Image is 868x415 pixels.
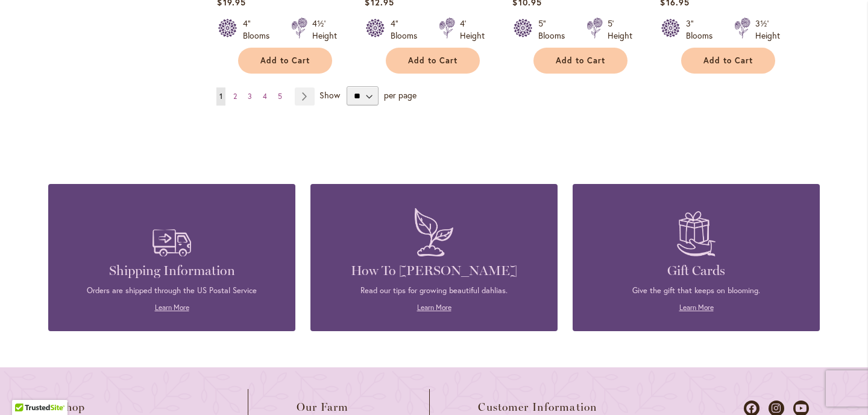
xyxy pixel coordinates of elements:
p: Give the gift that keeps on blooming. [591,285,802,296]
p: Read our tips for growing beautiful dahlias. [329,285,539,296]
a: 5 [275,87,285,106]
div: 4" Blooms [243,17,277,42]
a: 4 [260,87,270,106]
div: 4" Blooms [391,17,424,42]
span: Our Farm [297,401,348,413]
iframe: Launch Accessibility Center [9,372,43,406]
span: per page [384,89,417,101]
a: Learn More [417,303,451,312]
span: 2 [233,92,237,101]
button: Add to Cart [681,48,775,74]
a: Learn More [679,303,714,312]
span: Customer Information [478,401,597,413]
div: 4' Height [460,17,485,42]
button: Add to Cart [386,48,480,74]
span: 1 [219,92,222,101]
h4: Gift Cards [591,262,802,279]
a: 2 [230,87,240,106]
a: Learn More [155,303,189,312]
div: 5" Blooms [538,17,572,42]
span: Shop [59,401,86,413]
div: 4½' Height [312,17,337,42]
a: 3 [245,87,255,106]
h4: Shipping Information [66,262,277,279]
button: Add to Cart [238,48,332,74]
div: 3" Blooms [686,17,720,42]
button: Add to Cart [533,48,627,74]
span: 5 [278,92,282,101]
span: Add to Cart [260,55,310,66]
span: Add to Cart [408,55,458,66]
div: 3½' Height [755,17,780,42]
h4: How To [PERSON_NAME] [329,262,539,279]
span: 3 [248,92,252,101]
span: 4 [263,92,267,101]
span: Add to Cart [556,55,605,66]
span: Show [319,89,340,101]
div: 5' Height [608,17,632,42]
p: Orders are shipped through the US Postal Service [66,285,277,296]
span: Add to Cart [703,55,753,66]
